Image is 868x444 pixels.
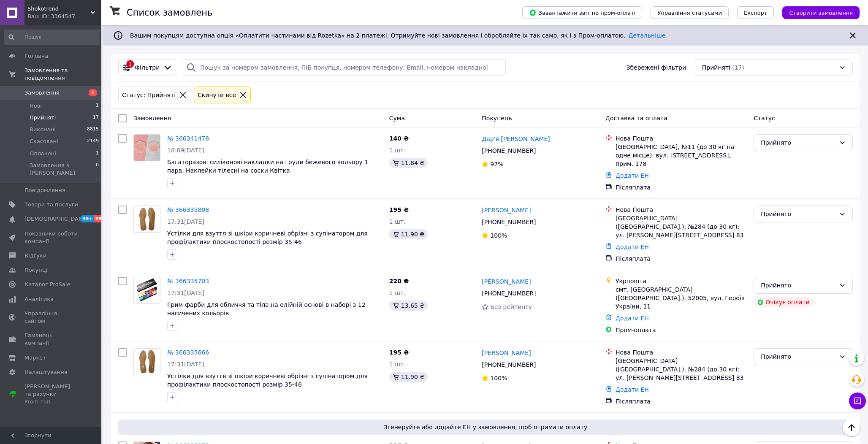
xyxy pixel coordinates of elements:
a: Детальніше [629,32,666,39]
a: Багаторазові силіконові накладки на груди бежевого кольору 1 пара. Наклейки тілесні на соски Квітка [167,159,368,174]
span: Головна [24,52,48,60]
input: Пошук за номером замовлення, ПІБ покупця, номером телефону, Email, номером накладної [183,59,505,76]
div: Очікує оплати [754,297,813,307]
img: Фото товару [134,206,160,232]
span: Показники роботи компанії [24,230,78,245]
a: Устілки для взуття зі шкіри коричневі обрізні з супінатором для профілактики плоскостопості розмі... [167,373,368,388]
a: № 366341478 [167,135,209,142]
img: Фото товару [134,135,160,161]
span: 1 [89,89,97,96]
a: [PERSON_NAME] [482,206,531,214]
span: Аналітика [24,295,54,303]
span: Управління сайтом [24,310,78,325]
button: Чат з покупцем [849,393,866,409]
a: Дар'я [PERSON_NAME] [482,135,550,143]
div: [PHONE_NUMBER] [480,287,537,299]
a: Додати ЕН [616,172,649,179]
div: Післяплата [616,254,747,263]
span: Налаштування [24,368,68,376]
span: Прийняті [30,114,56,122]
div: Пром-оплата [616,326,747,334]
span: Замовлення з [PERSON_NAME] [30,162,96,177]
span: 1 шт. [389,147,406,154]
span: Згенеруйте або додайте ЕН у замовлення, щоб отримати оплату [122,423,849,431]
div: Післяплата [616,397,747,406]
div: Прийнято [761,138,835,147]
a: Додати ЕН [616,386,649,393]
div: Нова Пошта [616,134,747,143]
div: 11.90 ₴ [389,229,428,239]
span: Відгуки [24,252,46,260]
a: № 366335808 [167,206,209,213]
div: [GEOGRAPHIC_DATA], №11 (до 30 кг на одне місце): вул. [STREET_ADDRESS], прим. 178 [616,143,747,168]
span: Без рейтингу [490,303,532,310]
span: 140 ₴ [389,135,409,142]
div: Нова Пошта [616,348,747,357]
a: Створити замовлення [774,9,860,16]
span: Замовлення [24,89,60,97]
span: 99+ [80,215,94,222]
span: Фільтри [135,63,160,72]
a: Фото товару [133,277,160,304]
button: Створити замовлення [782,6,860,19]
h1: Список замовлень [127,8,212,18]
span: Маркет [24,354,46,362]
span: Покупець [482,115,512,122]
div: [PHONE_NUMBER] [480,216,537,228]
div: [PHONE_NUMBER] [480,359,537,371]
span: Управління статусами [657,10,722,16]
a: Додати ЕН [616,244,649,250]
a: [PERSON_NAME] [482,349,531,357]
span: 220 ₴ [389,278,409,284]
span: 2149 [87,138,99,145]
span: 1 [96,102,99,110]
div: Укрпошта [616,277,747,285]
div: 11.90 ₴ [389,372,428,382]
span: Каталог ProSale [24,281,70,288]
span: 1 шт. [389,218,406,225]
div: Статус: Прийняті [120,90,177,100]
span: 100% [490,232,507,239]
span: 8815 [87,126,99,133]
span: Повідомлення [24,187,65,194]
span: Вашим покупцям доступна опція «Оплатити частинами від Rozetka» на 2 платежі. Отримуйте нові замов... [130,32,665,39]
span: [PERSON_NAME] та рахунки [24,383,78,406]
div: [GEOGRAPHIC_DATA] ([GEOGRAPHIC_DATA].), №284 (до 30 кг): ул. [PERSON_NAME][STREET_ADDRESS] 83 [616,214,747,239]
img: Фото товару [134,349,160,375]
input: Пошук [4,30,100,45]
button: Завантажити звіт по пром-оплаті [522,6,642,19]
span: (17) [732,64,744,71]
div: [PHONE_NUMBER] [480,145,537,157]
span: 17:31[DATE] [167,290,204,296]
span: Завантажити звіт по пром-оплаті [529,9,635,16]
div: смт. [GEOGRAPHIC_DATA] ([GEOGRAPHIC_DATA].), 52005, вул. Героїв України, 11 [616,285,747,311]
span: Грим-фарби для обличчя та тіла на олійній основі в наборі з 12 насичених кольорів [167,301,366,317]
a: № 366335666 [167,349,209,356]
div: 13.65 ₴ [389,301,428,311]
span: Shokotrend [27,5,91,13]
span: Статус [754,115,775,122]
div: Прийнято [761,209,835,219]
button: Управління статусами [651,6,729,19]
span: 195 ₴ [389,206,409,213]
span: Гаманець компанії [24,332,78,347]
span: 1 [96,150,99,157]
span: 0 [96,162,99,177]
span: [DEMOGRAPHIC_DATA] [24,215,87,223]
span: 17:31[DATE] [167,218,204,225]
div: [GEOGRAPHIC_DATA] ([GEOGRAPHIC_DATA].), №284 (до 30 кг): ул. [PERSON_NAME][STREET_ADDRESS] 83 [616,357,747,382]
span: Cума [389,115,405,122]
span: 195 ₴ [389,349,409,356]
div: Післяплата [616,183,747,192]
span: 17 [93,114,99,122]
span: Доставка та оплата [605,115,667,122]
a: Фото товару [133,206,160,233]
span: 1 шт. [389,290,406,296]
a: Устілки для взуття зі шкіри коричневі обрізні з супінатором для профілактики плоскостопості розмі... [167,230,368,245]
img: Фото товару [137,277,157,303]
div: Prom топ [24,398,78,406]
div: Cкинути все [196,90,238,100]
span: 97% [490,161,503,168]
